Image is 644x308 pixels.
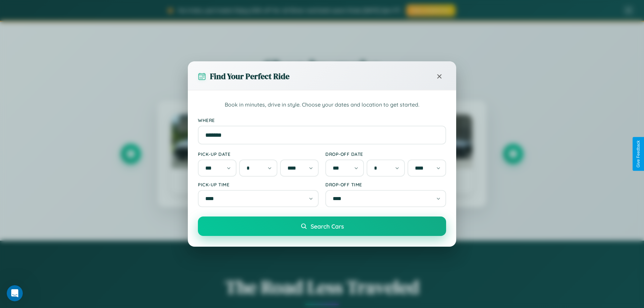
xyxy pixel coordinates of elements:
button: Search Cars [198,217,446,236]
label: Pick-up Date [198,151,319,157]
label: Drop-off Time [325,182,446,187]
label: Drop-off Date [325,151,446,157]
label: Pick-up Time [198,182,319,187]
label: Where [198,117,446,123]
p: Book in minutes, drive in style. Choose your dates and location to get started. [198,101,446,109]
span: Search Cars [311,223,344,230]
h3: Find Your Perfect Ride [210,71,289,82]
